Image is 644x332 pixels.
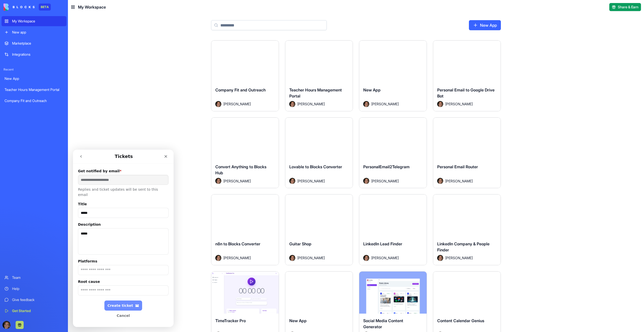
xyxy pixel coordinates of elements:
img: Avatar [437,255,443,261]
a: Get Started [2,306,66,316]
img: Avatar [363,255,369,261]
a: Teacher Hours Management PortalAvatar[PERSON_NAME] [285,40,353,111]
img: Avatar [363,178,369,184]
span: [PERSON_NAME] [223,178,251,184]
span: [PERSON_NAME] [371,101,399,107]
a: PersonalEmail2TelegramAvatar[PERSON_NAME] [359,117,427,188]
button: Share & Earn [609,3,641,11]
a: Integrations [2,49,66,59]
a: Marketplace [2,38,66,48]
span: [PERSON_NAME] [297,178,325,184]
span: [PERSON_NAME] [371,178,399,184]
div: Get Started [12,308,63,313]
img: Avatar [215,255,221,261]
span: PersonalEmail2Telegram [363,164,410,169]
a: New app [2,27,66,37]
div: Integrations [12,52,63,57]
span: Social Media Content Generator [363,318,403,329]
span: Teacher Hours Management Portal [289,87,342,98]
a: Teacher Hours Management Portal [2,85,66,95]
img: Avatar [289,178,295,184]
span: Share & Earn [618,5,638,10]
a: Give feedback [2,295,66,305]
a: Convert Anything to Blocks HubAvatar[PERSON_NAME] [211,117,279,188]
img: ACg8ocKwlY-G7EnJG7p3bnYwdp_RyFFHyn9MlwQjYsG_56ZlydI1TXjL_Q=s96-c [3,321,11,329]
span: [PERSON_NAME] [223,255,251,260]
span: Lovable to Blocks Converter [289,164,342,169]
img: logo [4,4,35,11]
span: [PERSON_NAME] [445,255,473,260]
a: BETA [4,4,51,11]
div: New App [5,76,63,81]
a: Help [2,284,66,294]
span: My Workspace [78,4,106,10]
img: Avatar [289,255,295,261]
span: Guitar Shop [289,241,311,246]
span: [PERSON_NAME] [445,101,473,107]
img: Avatar [215,178,221,184]
img: Avatar [437,178,443,184]
span: New App [289,318,307,323]
a: LinkedIn Lead FinderAvatar[PERSON_NAME] [359,194,427,265]
img: Avatar [437,101,443,107]
img: Avatar [363,101,369,107]
span: Recent [2,68,66,72]
span: [PERSON_NAME] [223,101,251,107]
a: New AppAvatar[PERSON_NAME] [359,40,427,111]
span: [PERSON_NAME] [371,255,399,260]
a: Lovable to Blocks ConverterAvatar[PERSON_NAME] [285,117,353,188]
span: [PERSON_NAME] [297,255,325,260]
a: Team [2,273,66,283]
span: TimeTracker Pro [215,318,246,323]
span: [PERSON_NAME] [297,101,325,107]
a: Personal Email RouterAvatar[PERSON_NAME] [433,117,501,188]
span: Convert Anything to Blocks Hub [215,164,266,175]
span: Personal Email Router [437,164,478,169]
a: Guitar ShopAvatar[PERSON_NAME] [285,194,353,265]
a: Company Fit and OutreachAvatar[PERSON_NAME] [211,40,279,111]
img: Avatar [215,101,221,107]
span: n8n to Blocks Converter [215,241,260,246]
span: Personal Email to Google Drive Bot [437,87,495,98]
span: [PERSON_NAME] [445,178,473,184]
span: LinkedIn Company & People Finder [437,241,490,252]
a: LinkedIn Company & People FinderAvatar[PERSON_NAME] [433,194,501,265]
a: New App [469,20,501,30]
span: Content Calendar Genius [437,318,484,323]
div: Company Fit and Outreach [5,98,63,103]
a: Company Fit and Outreach [2,96,66,106]
span: New App [363,87,381,92]
div: Teacher Hours Management Portal [5,87,63,92]
div: Team [12,275,63,280]
a: n8n to Blocks ConverterAvatar[PERSON_NAME] [211,194,279,265]
a: Personal Email to Google Drive BotAvatar[PERSON_NAME] [433,40,501,111]
div: Help [12,286,63,291]
a: My Workspace [2,16,66,26]
div: My Workspace [12,19,63,24]
span: Company Fit and Outreach [215,87,266,92]
div: Marketplace [12,41,63,46]
img: Avatar [289,101,295,107]
iframe: Intercom live chat [73,150,174,327]
div: New app [12,30,63,35]
div: Give feedback [12,297,63,302]
a: New App [2,74,66,84]
span: LinkedIn Lead Finder [363,241,402,246]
